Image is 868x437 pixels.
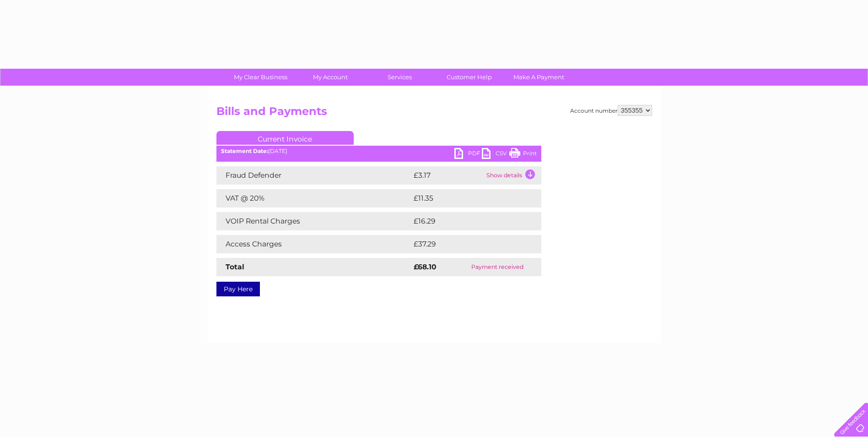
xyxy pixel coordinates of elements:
[411,235,523,253] td: £37.29
[411,212,522,230] td: £16.29
[570,105,652,116] div: Account number
[216,189,411,208] td: VAT @ 20%
[216,105,652,122] h2: Bills and Payments
[482,148,509,161] a: CSV
[221,147,268,154] b: Statement Date:
[414,262,437,271] strong: £68.10
[292,69,368,86] a: My Account
[216,131,354,145] a: Current Invoice
[431,69,507,86] a: Customer Help
[453,258,541,276] td: Payment received
[223,69,298,86] a: My Clear Business
[411,166,484,185] td: £3.17
[216,235,411,253] td: Access Charges
[509,148,537,161] a: Print
[216,282,260,296] a: Pay Here
[454,148,482,161] a: PDF
[484,166,541,185] td: Show details
[216,212,411,230] td: VOIP Rental Charges
[216,166,411,185] td: Fraud Defender
[411,189,521,208] td: £11.35
[362,69,437,86] a: Services
[226,262,244,271] strong: Total
[501,69,577,86] a: Make A Payment
[216,148,541,154] div: [DATE]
